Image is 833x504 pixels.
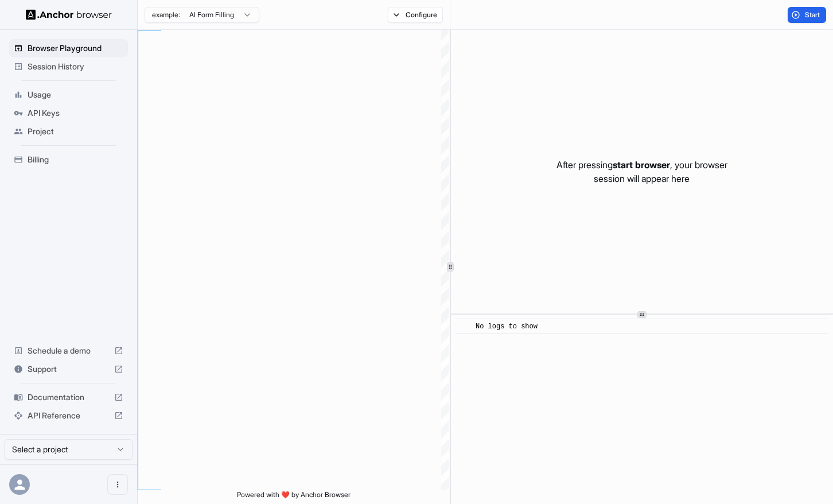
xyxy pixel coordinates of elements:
span: Browser Playground [28,42,123,54]
span: Usage [28,89,123,100]
div: API Reference [9,406,128,425]
div: Schedule a demo [9,342,128,360]
img: Anchor Logo [26,9,112,20]
div: Browser Playground [9,39,128,57]
span: Schedule a demo [28,345,110,356]
span: ​ [461,321,467,332]
p: After pressing , your browser session will appear here [556,158,727,185]
div: Usage [9,86,128,104]
div: Billing [9,150,128,169]
span: Session History [28,61,123,72]
span: start browser [613,159,670,170]
span: API Keys [28,107,123,119]
span: Powered with ❤️ by Anchor Browser [237,490,351,504]
span: Billing [28,154,123,165]
div: Support [9,360,128,378]
span: API Reference [28,410,110,421]
span: No logs to show [476,323,538,331]
div: Documentation [9,388,128,406]
span: Project [28,126,123,137]
span: Documentation [28,391,110,403]
button: Configure [388,7,443,23]
div: API Keys [9,104,128,122]
button: Start [788,7,826,23]
span: Start [805,10,821,20]
span: Support [28,363,110,375]
button: Open menu [107,474,128,495]
div: Session History [9,57,128,76]
div: Project [9,122,128,141]
span: example: [152,10,180,20]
